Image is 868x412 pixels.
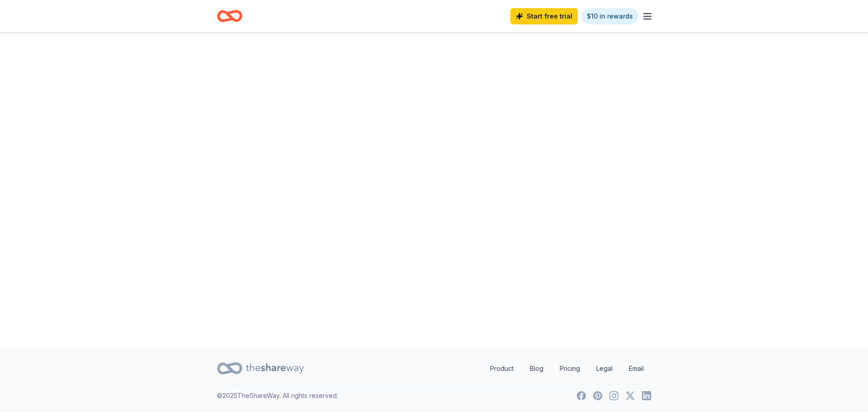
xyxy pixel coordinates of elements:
a: Start free trial [510,8,578,24]
a: Blog [523,360,551,378]
a: Legal [589,360,620,378]
p: © 2025 TheShareWay. All rights reserved. [217,390,338,401]
a: Product [483,360,521,378]
a: Email [622,360,651,378]
a: Home [217,5,242,27]
a: $10 in rewards [581,8,638,24]
nav: quick links [483,360,651,378]
a: Pricing [552,360,587,378]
